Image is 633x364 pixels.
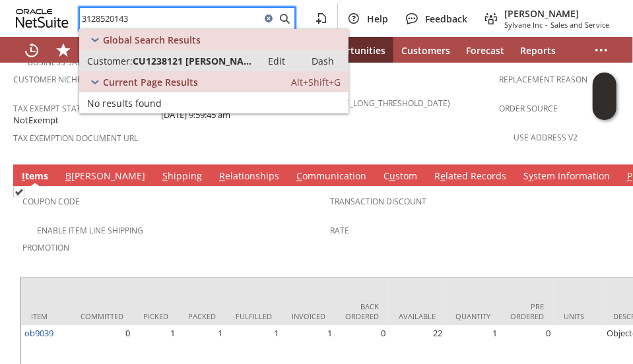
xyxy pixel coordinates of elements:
span: Alt+Shift+G [291,76,341,88]
input: Search [80,11,261,26]
div: Packed [188,312,216,322]
a: No results found [79,92,349,113]
a: Shipping [159,170,205,185]
svg: Recent Records [24,42,40,58]
a: Enable Item Line Shipping [37,226,143,237]
span: Customers [401,44,450,57]
div: Invoiced [292,312,325,322]
span: Feedback [425,13,467,25]
span: Oracle Guided Learning Widget. To move around, please hold and drag [593,97,616,121]
span: C [296,170,302,183]
a: Customer Niche [13,75,82,86]
span: NotExempt [13,115,59,127]
img: Checked [13,187,24,198]
a: Customers [393,37,458,63]
div: Available [399,312,436,322]
a: Items [18,170,51,185]
a: Order Source [500,104,558,115]
span: y [529,170,533,183]
div: Pre Ordered [510,302,544,322]
a: Replacement reason [500,75,588,86]
span: Sales and Service [550,20,609,30]
a: Tax Exemption Document URL [13,133,138,144]
span: B [65,170,71,183]
div: Units [564,312,593,322]
div: Fulfilled [236,312,272,322]
span: R [219,170,225,183]
span: - [545,20,548,30]
span: Forecast [466,44,504,57]
a: Coupon Code [22,197,80,208]
a: Relationships [216,170,283,185]
a: System Information [520,170,613,185]
a: Rate [330,226,349,237]
span: Opportunities [321,44,385,57]
span: P [627,170,632,183]
a: Tax Exempt Status [13,104,92,115]
span: Reports [520,44,556,57]
a: Custom [380,170,420,185]
div: Committed [81,312,123,322]
a: Recent Records [16,37,48,63]
span: I [22,170,25,183]
a: Customer:CU1238121 [PERSON_NAME]Edit: Dash: [79,50,349,71]
div: More menus [585,37,617,63]
span: S [162,170,168,183]
a: Use Address V2 [514,133,578,144]
a: Related Records [431,170,510,185]
span: Help [367,13,388,25]
a: Opportunities [314,37,393,63]
div: Back Ordered [345,302,379,322]
div: Quantity [455,312,490,322]
div: Shortcuts [48,37,79,63]
a: Dash: [300,53,346,69]
a: Promotion [22,243,69,254]
div: Picked [143,312,168,322]
svg: Search [277,11,292,26]
iframe: Click here to launch Oracle Guided Learning Help Panel [593,73,616,120]
span: Current Page Results [103,76,198,88]
a: Transaction Discount [330,197,426,208]
span: Customer: [87,55,133,67]
span: Sylvane Inc [504,20,543,30]
span: Global Search Results [103,34,201,46]
span: CU1238121 [PERSON_NAME] [133,55,253,67]
span: [PERSON_NAME] [504,7,609,20]
div: Item [31,312,61,322]
a: Forecast [458,37,512,63]
a: Business Sales Team [28,57,114,69]
a: Edit: [253,53,300,69]
svg: logo [16,9,69,28]
span: No results found [87,97,162,109]
a: Reports [512,37,564,63]
span: u [389,170,395,183]
span: e [440,170,446,183]
a: B[PERSON_NAME] [62,170,149,185]
span: [DATE] 9:59:45 am [161,109,230,122]
a: ob9039 [24,328,53,340]
a: Communication [293,170,370,185]
svg: Shortcuts [55,42,71,58]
